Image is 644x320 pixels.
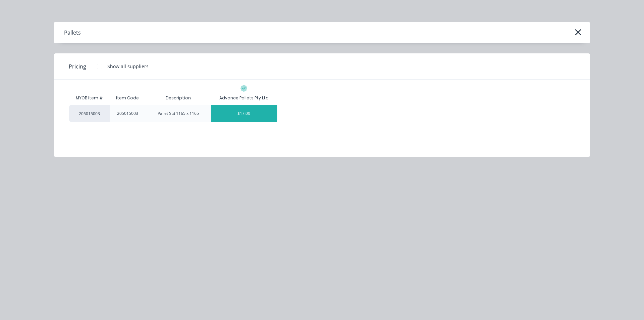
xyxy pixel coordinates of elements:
div: MYOB Item # [69,91,109,105]
div: Show all suppliers [107,63,149,70]
div: Item Code [111,90,144,106]
div: 205015003 [69,105,109,122]
div: $17.00 [211,105,277,122]
div: Pallets [64,29,81,37]
div: Pallet Std 1165 x 1165 [158,110,199,117]
div: 205015003 [117,110,138,117]
div: Description [160,90,196,106]
span: Pricing [69,62,86,71]
div: Advance Pallets Pty Ltd [219,95,269,101]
